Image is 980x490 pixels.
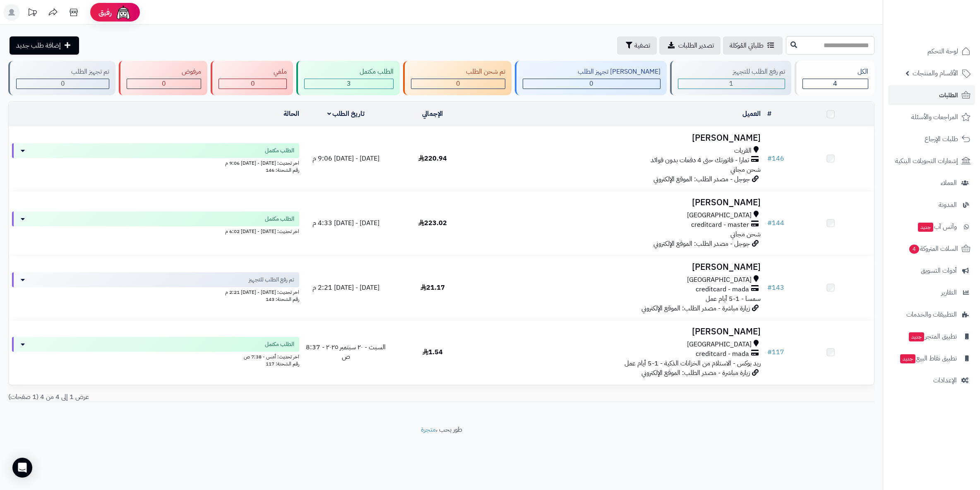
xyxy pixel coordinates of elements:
span: الإعدادات [933,375,957,386]
div: 0 [523,79,660,89]
span: 3 [347,79,351,89]
span: التقارير [941,287,957,298]
span: 0 [589,79,593,89]
span: جوجل - مصدر الطلب: الموقع الإلكتروني [653,239,750,249]
span: 223.02 [418,218,447,228]
a: # [767,109,771,119]
a: طلبات الإرجاع [888,129,975,149]
span: طلباتي المُوكلة [730,41,764,50]
span: [DATE] - [DATE] 9:06 م [312,154,380,163]
span: جديد [918,223,933,232]
span: ريد بوكس - الاستلام من الخزانات الذكية - 1-5 أيام عمل [625,358,761,368]
span: [GEOGRAPHIC_DATA] [687,211,752,220]
div: الكل [802,67,868,77]
span: القريات [734,146,752,156]
h3: [PERSON_NAME] [479,198,761,207]
a: إشعارات التحويلات البنكية [888,151,975,171]
span: جديد [900,354,915,363]
span: أدوات التسويق [921,265,957,276]
span: رقم الشحنة: 146 [266,166,299,174]
span: # [767,347,772,357]
span: 4 [833,79,837,89]
span: سمسا - 1-5 أيام عمل [706,294,761,304]
a: مرفوض 0 [117,61,209,95]
a: المراجعات والأسئلة [888,107,975,127]
span: إضافة طلب جديد [16,41,61,50]
span: تصدير الطلبات [678,41,714,50]
div: 1 [678,79,785,89]
span: 220.94 [418,154,447,163]
span: creditcard - master [691,220,749,230]
span: 1.54 [423,347,443,357]
span: إشعارات التحويلات البنكية [895,155,958,167]
span: السلات المتروكة [908,243,958,255]
a: تحديثات المنصة [22,4,43,23]
a: تاريخ الطلب [327,109,365,119]
a: ملغي 0 [209,61,295,95]
div: 0 [17,79,109,89]
div: 0 [411,79,505,89]
span: 21.17 [420,283,445,293]
span: الطلبات [939,89,958,101]
h3: [PERSON_NAME] [479,262,761,272]
a: أدوات التسويق [888,261,975,281]
span: creditcard - mada [696,349,749,359]
a: تم شحن الطلب 0 [401,61,513,95]
a: وآتس آبجديد [888,217,975,237]
span: جوجل - مصدر الطلب: الموقع الإلكتروني [653,174,750,184]
span: جديد [909,332,924,341]
span: # [767,283,772,293]
div: الطلب مكتمل [304,67,393,77]
img: logo-2.png [924,20,972,38]
div: عرض 1 إلى 4 من 4 (1 صفحات) [2,392,442,402]
span: 0 [251,79,255,89]
a: تصدير الطلبات [659,36,721,55]
div: [PERSON_NAME] تجهيز الطلب [523,67,661,77]
a: #117 [767,347,784,357]
a: التقارير [888,283,975,303]
span: 0 [162,79,166,89]
span: الطلب مكتمل [265,215,294,223]
a: المدونة [888,195,975,215]
span: زيارة مباشرة - مصدر الطلب: الموقع الإلكتروني [641,368,750,378]
a: إضافة طلب جديد [10,36,79,55]
div: Open Intercom Messenger [12,458,32,478]
img: ai-face.png [115,4,132,21]
span: الأقسام والمنتجات [913,67,958,79]
a: #144 [767,218,784,228]
a: تم تجهيز الطلب 0 [7,61,117,95]
div: اخر تحديث: [DATE] - [DATE] 2:21 م [12,287,299,296]
span: [GEOGRAPHIC_DATA] [687,275,752,285]
div: 0 [127,79,201,89]
a: طلباتي المُوكلة [723,36,783,55]
h3: [PERSON_NAME] [479,327,761,336]
div: اخر تحديث: أمس - 7:38 ص [12,352,299,360]
h3: [PERSON_NAME] [479,133,761,143]
a: تطبيق المتجرجديد [888,327,975,346]
span: تمارا - فاتورتك حتى 4 دفعات بدون فوائد [651,156,749,165]
div: تم شحن الطلب [411,67,505,77]
span: [DATE] - [DATE] 2:21 م [312,283,380,293]
a: #146 [767,154,784,163]
a: [PERSON_NAME] تجهيز الطلب 0 [513,61,668,95]
span: زيارة مباشرة - مصدر الطلب: الموقع الإلكتروني [641,303,750,313]
a: لوحة التحكم [888,41,975,61]
span: العملاء [941,177,957,189]
a: الإعدادات [888,370,975,390]
span: تطبيق المتجر [908,331,957,342]
span: رقم الشحنة: 143 [266,295,299,303]
span: رفيق [98,7,112,17]
a: السلات المتروكة4 [888,239,975,259]
span: شحن مجاني [730,229,761,239]
div: تم رفع الطلب للتجهيز [678,67,785,77]
span: المدونة [939,199,957,211]
a: الكل4 [793,61,876,95]
a: التطبيقات والخدمات [888,305,975,324]
span: تصفية [634,41,650,50]
a: الطلب مكتمل 3 [295,61,401,95]
span: شحن مجاني [730,165,761,175]
span: الطلب مكتمل [265,147,294,155]
span: السبت - ٢٠ سبتمبر ٢٠٢٥ - 8:37 ص [306,342,386,362]
a: متجرة [421,425,436,435]
button: تصفية [617,36,657,55]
